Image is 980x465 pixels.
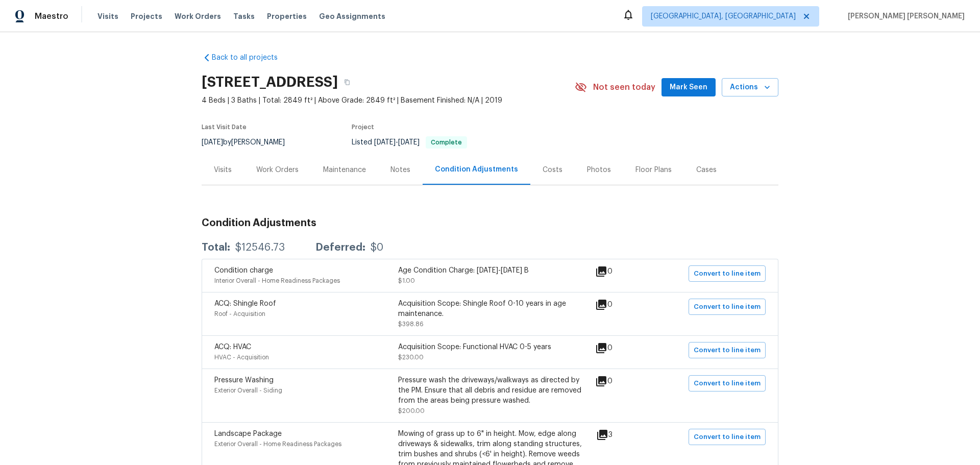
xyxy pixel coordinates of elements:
[398,354,424,360] span: $230.00
[214,354,269,360] span: HVAC - Acquisition
[730,81,770,94] span: Actions
[235,242,285,253] div: $12546.73
[202,77,338,87] h2: [STREET_ADDRESS]
[214,165,232,175] div: Visits
[398,342,582,352] div: Acquisition Scope: Functional HVAC 0-5 years
[596,429,645,441] div: 3
[694,268,761,280] span: Convert to line item
[694,431,761,443] span: Convert to line item
[398,299,582,319] div: Acquisition Scope: Shingle Roof 0-10 years in age maintenance.
[202,139,223,146] span: [DATE]
[338,73,356,91] button: Copy Address
[635,165,672,175] div: Floor Plans
[131,11,162,21] span: Projects
[214,311,265,317] span: Roof - Acquisition
[315,242,365,253] div: Deferred:
[689,299,766,315] button: Convert to line item
[661,78,716,97] button: Mark Seen
[670,81,707,94] span: Mark Seen
[374,139,396,146] span: [DATE]
[694,301,761,313] span: Convert to line item
[694,345,761,356] span: Convert to line item
[435,164,518,175] div: Condition Adjustments
[202,218,778,228] h3: Condition Adjustments
[593,82,655,92] span: Not seen today
[352,124,374,130] span: Project
[214,267,273,274] span: Condition charge
[202,124,247,130] span: Last Visit Date
[398,278,415,284] span: $1.00
[722,78,778,97] button: Actions
[398,408,425,414] span: $200.00
[256,165,299,175] div: Work Orders
[214,278,340,284] span: Interior Overall - Home Readiness Packages
[398,139,420,146] span: [DATE]
[214,430,282,437] span: Landscape Package
[202,136,297,149] div: by [PERSON_NAME]
[214,387,282,394] span: Exterior Overall - Siding
[595,265,645,278] div: 0
[694,378,761,389] span: Convert to line item
[844,11,965,21] span: [PERSON_NAME] [PERSON_NAME]
[689,265,766,282] button: Convert to line item
[35,11,68,21] span: Maestro
[595,342,645,354] div: 0
[233,13,255,20] span: Tasks
[214,344,251,351] span: ACQ: HVAC
[214,300,276,307] span: ACQ: Shingle Roof
[214,441,341,447] span: Exterior Overall - Home Readiness Packages
[374,139,420,146] span: -
[689,375,766,391] button: Convert to line item
[202,242,230,253] div: Total:
[202,95,575,106] span: 4 Beds | 3 Baths | Total: 2849 ft² | Above Grade: 2849 ft² | Basement Finished: N/A | 2019
[390,165,410,175] div: Notes
[398,265,582,276] div: Age Condition Charge: [DATE]-[DATE] B
[267,11,307,21] span: Properties
[97,11,118,21] span: Visits
[398,375,582,406] div: Pressure wash the driveways/walkways as directed by the PM. Ensure that all debris and residue ar...
[427,139,466,145] span: Complete
[214,377,274,384] span: Pressure Washing
[323,165,366,175] div: Maintenance
[319,11,385,21] span: Geo Assignments
[202,53,300,63] a: Back to all projects
[398,321,424,327] span: $398.86
[651,11,796,21] span: [GEOGRAPHIC_DATA], [GEOGRAPHIC_DATA]
[595,299,645,311] div: 0
[587,165,611,175] div: Photos
[595,375,645,387] div: 0
[696,165,717,175] div: Cases
[175,11,221,21] span: Work Orders
[352,139,467,146] span: Listed
[543,165,562,175] div: Costs
[371,242,383,253] div: $0
[689,429,766,445] button: Convert to line item
[689,342,766,358] button: Convert to line item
